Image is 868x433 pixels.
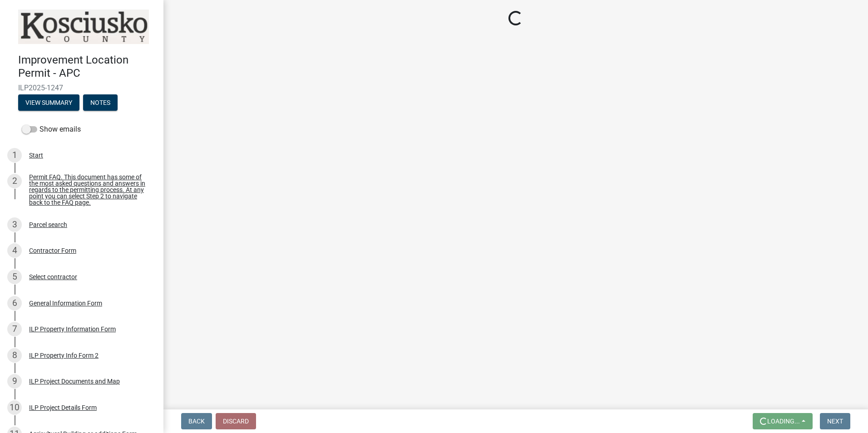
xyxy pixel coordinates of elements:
[18,94,79,111] button: View Summary
[18,10,149,44] img: Kosciusko County, Indiana
[29,404,97,411] div: ILP Project Details Form
[7,400,22,415] div: 10
[29,174,149,206] div: Permit FAQ. This document has some of the most asked questions and answers in regards to the perm...
[7,174,22,188] div: 2
[216,413,256,429] button: Discard
[83,94,118,111] button: Notes
[7,148,22,162] div: 1
[83,99,118,107] wm-modal-confirm: Notes
[181,413,212,429] button: Back
[7,217,22,232] div: 3
[18,99,79,107] wm-modal-confirm: Summary
[767,418,800,425] span: Loading...
[820,413,850,429] button: Next
[29,352,99,359] div: ILP Property Info Form 2
[7,243,22,258] div: 4
[29,300,102,306] div: General Information Form
[18,84,145,92] span: ILP2025-1247
[827,418,843,425] span: Next
[753,413,813,429] button: Loading...
[29,247,76,254] div: Contractor Form
[18,54,156,80] h4: Improvement Location Permit - APC
[29,326,116,332] div: ILP Property Information Form
[7,270,22,284] div: 5
[7,348,22,363] div: 8
[22,124,81,135] label: Show emails
[29,274,77,280] div: Select contractor
[7,374,22,389] div: 9
[29,152,43,158] div: Start
[29,378,120,384] div: ILP Project Documents and Map
[29,221,67,228] div: Parcel search
[7,296,22,310] div: 6
[7,322,22,336] div: 7
[188,418,205,425] span: Back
